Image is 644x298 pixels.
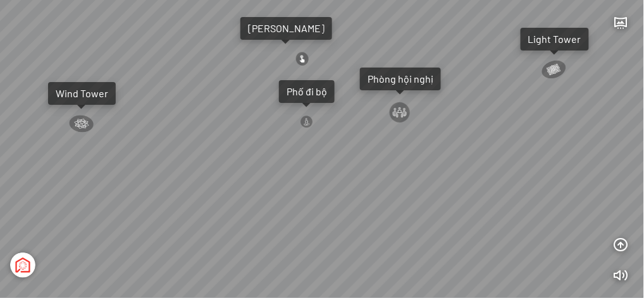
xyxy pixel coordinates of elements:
div: Light Tower [528,33,581,45]
img: Avatar_Nestfind_YJWVPMA7XUC4.jpg [10,253,35,278]
div: [PERSON_NAME] [248,22,325,35]
div: Wind Tower [56,87,108,100]
div: Phố đi bộ [287,85,327,98]
div: Phòng hội nghị [368,73,433,85]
